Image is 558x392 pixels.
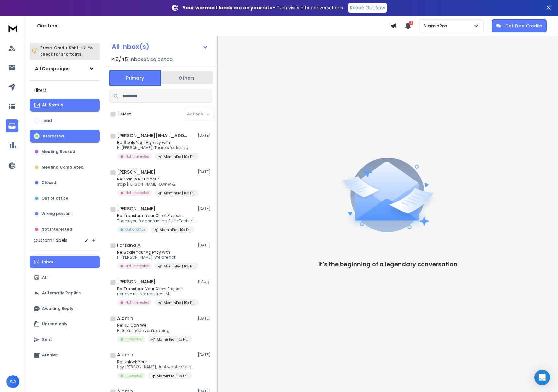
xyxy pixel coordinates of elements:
[30,223,100,236] button: Not Interested
[41,196,68,201] p: Out of office
[117,365,195,370] p: Hey [PERSON_NAME], Just wanted to gently
[161,71,213,85] button: Others
[117,145,195,150] p: Hi [PERSON_NAME], Thanks for letting me
[6,375,19,388] button: AA
[30,207,100,220] button: Wrong person
[30,256,100,268] button: Inbox
[117,250,195,255] p: Re: Scale Your Agency with
[30,161,100,174] button: Meeting Completed
[318,260,458,269] p: It’s the beginning of a legendary conversation
[125,154,149,159] p: Not Interested
[41,211,71,216] p: Wrong person
[30,318,100,331] button: Unread only
[157,337,188,342] p: AlaminPro | 10x Freelancing V2
[118,112,131,117] label: Select
[117,352,133,358] h1: Alamin
[183,5,273,11] strong: Your warmest leads are on your site
[534,370,550,385] div: Open Intercom Messenger
[117,328,192,333] p: Hi Gita, I hope you’re doing
[125,300,149,305] p: Not Interested
[117,132,188,139] h1: [PERSON_NAME][EMAIL_ADDRESS][DOMAIN_NAME]
[117,213,195,218] p: Re: Transform Your Client Projects
[30,99,100,112] button: All Status
[53,44,87,51] span: Cmd + Shift + k
[112,43,149,50] h1: All Inbox(s)
[42,290,81,296] p: Automatic Replies
[164,264,195,269] p: AlaminPro | 10x Freelancing
[41,118,52,123] p: Lead
[30,130,100,143] button: Interested
[42,353,58,358] p: Archive
[30,192,100,205] button: Out of office
[350,5,385,11] p: Reach Out Now
[117,242,141,248] h1: Farzana A
[117,291,195,297] p: remove us. Not required! Mit
[423,23,450,29] p: AlaminPro
[117,315,133,321] h1: Alamin
[117,182,195,187] p: stop [PERSON_NAME] Owner &
[30,287,100,299] button: Automatic Replies
[112,56,128,63] span: 45 / 45
[117,286,195,291] p: Re: Transform Your Client Projects
[41,227,72,232] p: Not Interested
[157,374,188,378] p: AlaminPro | 10x Freelancing
[198,133,212,138] p: [DATE]
[117,255,195,260] p: Hi [PERSON_NAME], We are not
[41,180,56,185] p: Closed
[6,22,19,34] img: logo
[183,5,343,11] p: – Turn visits into conversations
[109,70,161,86] button: Primary
[198,243,212,248] p: [DATE]
[125,264,149,268] p: Not Interested
[348,3,387,13] a: Reach Out Now
[30,62,100,75] button: All Campaigns
[41,165,84,170] p: Meeting Completed
[164,300,195,305] p: AlaminPro | 10x Freelancing V2
[42,321,67,327] p: Unread only
[117,218,195,223] p: Thank you for contacting BullerTech! You
[42,259,53,265] p: Inbox
[107,40,214,53] button: All Inbox(s)
[125,337,143,342] p: Interested
[41,149,75,154] p: Meeting Booked
[42,306,73,311] p: Awaiting Reply
[129,56,173,63] h3: Inboxes selected
[35,65,70,72] h1: All Campaigns
[30,145,100,158] button: Meeting Booked
[117,140,195,145] p: Re: Scale Your Agency with
[198,169,212,175] p: [DATE]
[198,316,212,321] p: [DATE]
[117,278,156,285] h1: [PERSON_NAME]
[41,134,64,139] p: Interested
[125,227,145,232] p: Out Of Office
[117,323,192,328] p: Re: RE: Can We
[198,206,212,211] p: [DATE]
[505,23,542,29] p: Get Free Credits
[30,114,100,127] button: Lead
[117,359,195,365] p: Re: Unlock Your
[30,302,100,315] button: Awaiting Reply
[164,191,195,196] p: AlaminPro | 10x Freelancing
[492,19,547,32] button: Get Free Credits
[198,279,212,284] p: 11 Aug
[409,21,413,25] span: 16
[198,352,212,357] p: [DATE]
[30,271,100,284] button: All
[117,205,156,212] h1: [PERSON_NAME]
[42,103,63,108] p: All Status
[30,333,100,346] button: Sent
[117,177,195,182] p: Re: Can We Help Your
[160,227,191,232] p: AlaminPro | 10x Freelancing
[34,237,67,244] h3: Custom Labels
[30,349,100,362] button: Archive
[30,86,100,95] h3: Filters
[37,22,390,30] h1: Onebox
[40,45,93,58] p: Press to check for shortcuts.
[42,275,48,280] p: All
[42,337,52,342] p: Sent
[164,154,195,159] p: AlaminPro | 10x Freelancing V2
[30,176,100,189] button: Closed
[125,373,143,378] p: Interested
